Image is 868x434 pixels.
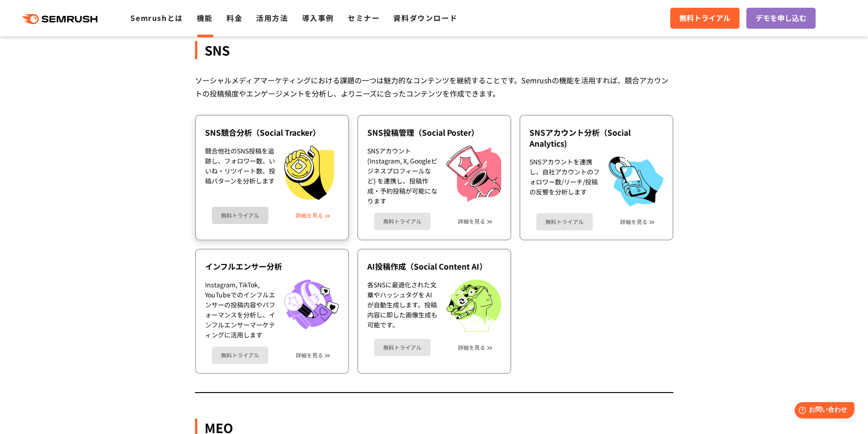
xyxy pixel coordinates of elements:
a: 導入事例 [302,12,334,23]
a: 無料トライアル [374,339,431,356]
a: Semrushとは [130,12,183,23]
a: デモを申し込む [746,8,816,29]
a: 無料トライアル [536,213,593,230]
div: SNS [195,41,673,59]
a: 詳細を見る [296,352,323,358]
div: ソーシャルメディアマーケティングにおける課題の一つは魅力的なコンテンツを継続することです。Semrushの機能を活用すれば、競合アカウントの投稿頻度やエンゲージメントを分析し、よりニーズに合った... [195,74,673,100]
a: 詳細を見る [296,212,323,219]
a: 詳細を見る [458,218,485,225]
a: 機能 [197,12,213,23]
a: セミナー [348,12,380,23]
span: 無料トライアル [679,12,730,24]
div: 競合他社のSNS投稿を追跡し、フォロワー数、いいね・リツイート数、投稿パターンを分析します [205,146,275,200]
div: SNS競合分析（Social Tracker） [205,127,339,138]
iframe: Help widget launcher [787,398,858,424]
a: 料金 [226,12,242,23]
img: AI投稿作成（Social Content AI） [447,280,501,332]
img: インフルエンサー分析 [284,280,339,330]
a: 詳細を見る [458,344,485,351]
div: SNSアカウント (Instagram, X, Googleビジネスプロフィールなど) を連携し、投稿作成・予約投稿が可能になります [367,146,437,206]
a: 無料トライアル [212,207,268,224]
img: SNS投稿管理（Social Poster） [447,146,501,202]
div: SNSアカウント分析（Social Analytics) [529,127,663,149]
div: インフルエンサー分析 [205,261,339,272]
div: SNSアカウントを連携し、自社アカウントのフォロワー数/リーチ/投稿の反響を分析します [529,157,600,206]
img: SNSアカウント分析（Social Analytics) [609,157,663,206]
a: 無料トライアル [670,8,740,29]
span: デモを申し込む [755,12,806,24]
a: 活用方法 [256,12,288,23]
div: AI投稿作成（Social Content AI） [367,261,501,272]
div: Instagram, TikTok, YouTubeでのインフルエンサーの投稿内容やパフォーマンスを分析し、インフルエンサーマーケティングに活用します [205,280,275,340]
div: SNS投稿管理（Social Poster） [367,127,501,138]
a: 無料トライアル [374,213,431,230]
a: 詳細を見る [620,219,647,225]
div: 各SNSに最適化された文章やハッシュタグを AI が自動生成します。投稿内容に即した画像生成も可能です。 [367,280,437,332]
a: 無料トライアル [212,347,268,364]
img: SNS競合分析（Social Tracker） [284,146,334,200]
a: 資料ダウンロード [393,12,457,23]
